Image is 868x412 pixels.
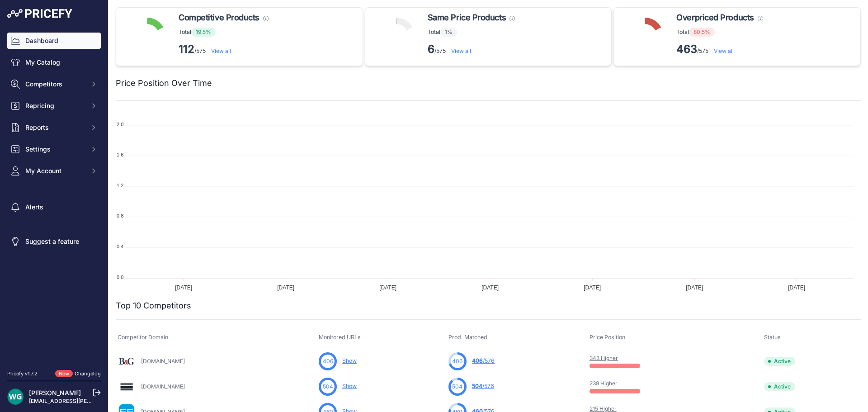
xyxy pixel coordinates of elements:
[472,383,482,389] span: 504
[448,334,487,341] span: Prod. Matched
[590,334,625,341] span: Price Position
[117,244,123,249] tspan: 0.4
[25,101,85,110] span: Repricing
[323,383,333,391] span: 504
[7,119,101,136] button: Reports
[25,80,85,89] span: Competitors
[676,28,763,37] p: Total
[451,47,471,54] a: View all
[7,54,101,71] a: My Catalog
[75,370,101,377] a: Changelog
[191,28,216,37] span: 19.5%
[7,141,101,157] button: Settings
[7,33,101,359] nav: Sidebar
[118,334,168,341] span: Competitor Domain
[452,357,462,365] span: 406
[590,405,617,412] a: 215 Higher
[7,76,101,92] button: Competitors
[686,284,703,291] tspan: [DATE]
[117,275,123,280] tspan: 0.0
[117,213,123,218] tspan: 0.8
[29,398,168,404] a: [EMAIL_ADDRESS][PERSON_NAME][DOMAIN_NAME]
[764,382,795,391] span: Active
[584,284,601,291] tspan: [DATE]
[323,357,333,365] span: 406
[117,122,123,127] tspan: 2.0
[472,383,494,389] a: 504/576
[342,383,357,389] a: Show
[342,357,357,364] a: Show
[428,11,506,24] span: Same Price Products
[141,383,185,390] a: [DOMAIN_NAME]
[179,28,269,37] p: Total
[676,42,763,57] p: /575
[481,284,499,291] tspan: [DATE]
[7,233,101,250] a: Suggest a feature
[788,284,805,291] tspan: [DATE]
[319,334,361,341] span: Monitored URLs
[472,357,483,364] span: 406
[179,11,259,24] span: Competitive Products
[379,284,396,291] tspan: [DATE]
[689,28,715,37] span: 80.5%
[590,380,618,387] a: 239 Higher
[590,355,618,361] a: 343 Higher
[25,145,85,154] span: Settings
[116,77,212,90] h2: Price Position Over Time
[7,33,101,49] a: Dashboard
[179,42,269,57] p: /575
[141,358,185,365] a: [DOMAIN_NAME]
[25,166,85,175] span: My Account
[7,199,101,215] a: Alerts
[428,28,515,37] p: Total
[7,370,38,378] div: Pricefy v1.7.2
[29,389,81,397] a: [PERSON_NAME]
[452,383,462,391] span: 504
[764,334,781,341] span: Status
[764,357,795,366] span: Active
[428,42,515,57] p: /575
[25,123,85,132] span: Reports
[7,9,72,18] img: Pricefy Logo
[7,163,101,179] button: My Account
[277,284,294,291] tspan: [DATE]
[179,43,194,56] strong: 112
[714,47,734,54] a: View all
[7,98,101,114] button: Repricing
[472,357,495,364] a: 406/576
[117,183,123,188] tspan: 1.2
[676,11,754,24] span: Overpriced Products
[117,152,123,157] tspan: 1.6
[440,28,457,37] span: 1%
[175,284,192,291] tspan: [DATE]
[55,370,73,378] span: New
[211,47,231,54] a: View all
[676,43,697,56] strong: 463
[116,299,191,312] h2: Top 10 Competitors
[428,43,434,56] strong: 6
